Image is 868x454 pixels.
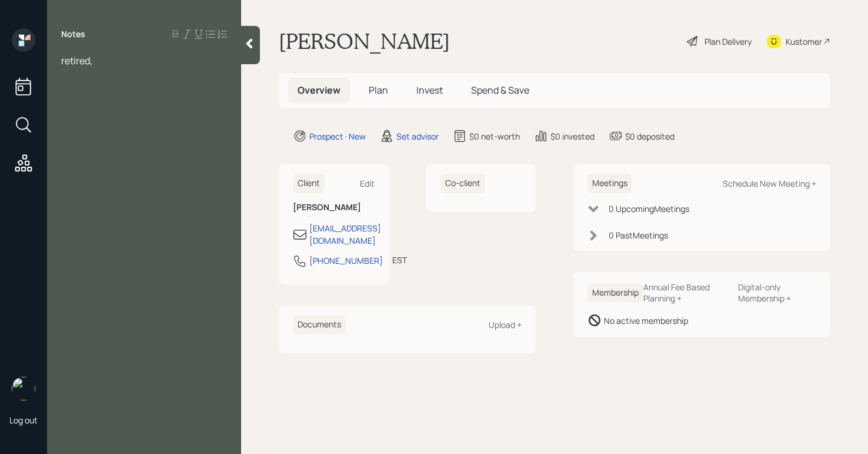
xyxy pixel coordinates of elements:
[9,415,38,426] div: Log out
[12,377,35,400] img: aleksandra-headshot.png
[786,35,822,48] div: Kustomer
[279,28,450,54] h1: [PERSON_NAME]
[309,130,366,143] div: Prospect · New
[440,174,485,193] h6: Co-client
[293,203,375,213] h6: [PERSON_NAME]
[360,178,375,189] div: Edit
[609,229,668,241] div: 0 Past Meeting s
[293,174,325,193] h6: Client
[369,84,388,97] span: Plan
[61,54,92,67] span: retired,
[609,203,689,215] div: 0 Upcoming Meeting s
[738,281,816,304] div: Digital-only Membership +
[309,222,381,247] div: [EMAIL_ADDRESS][DOMAIN_NAME]
[396,130,439,143] div: Set advisor
[587,283,643,303] h6: Membership
[625,130,675,143] div: $0 deposited
[469,130,520,143] div: $0 net-worth
[604,314,688,327] div: No active membership
[293,315,346,334] h6: Documents
[643,281,729,304] div: Annual Fee Based Planning +
[61,28,85,40] label: Notes
[550,130,595,143] div: $0 invested
[416,84,443,97] span: Invest
[298,84,340,97] span: Overview
[587,174,632,193] h6: Meetings
[392,254,407,266] div: EST
[705,35,752,48] div: Plan Delivery
[471,84,529,97] span: Spend & Save
[489,319,522,330] div: Upload +
[309,254,383,267] div: [PHONE_NUMBER]
[723,178,816,189] div: Schedule New Meeting +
